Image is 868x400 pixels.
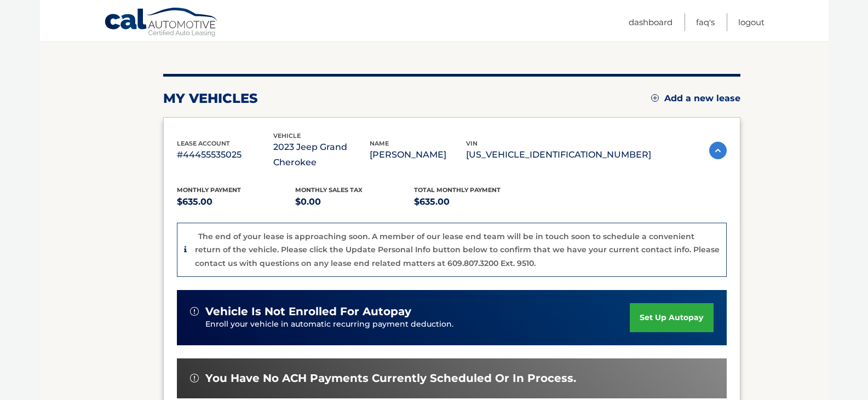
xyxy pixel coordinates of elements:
h2: my vehicles [163,90,258,107]
span: Monthly Payment [177,186,241,194]
p: The end of your lease is approaching soon. A member of our lease end team will be in touch soon t... [195,231,720,268]
p: $635.00 [177,194,296,210]
p: [PERSON_NAME] [370,147,466,163]
span: vin [466,140,478,147]
span: lease account [177,140,230,147]
a: Logout [738,13,764,31]
p: Enroll your vehicle in automatic recurring payment deduction. [205,318,630,331]
span: vehicle is not enrolled for autopay [205,305,411,318]
a: Cal Automotive [104,7,219,39]
img: alert-white.svg [190,307,199,316]
p: 2023 Jeep Grand Cherokee [273,140,370,170]
a: FAQ's [696,13,715,31]
span: Total Monthly Payment [414,186,501,194]
span: You have no ACH payments currently scheduled or in process. [205,372,576,385]
img: add.svg [651,94,659,102]
p: $635.00 [414,194,533,210]
p: $0.00 [295,194,414,210]
span: name [370,140,389,147]
a: set up autopay [630,303,713,332]
a: Add a new lease [651,93,740,104]
img: accordion-active.svg [709,142,727,159]
a: Dashboard [629,13,672,31]
span: vehicle [273,132,301,140]
img: alert-white.svg [190,374,199,382]
p: [US_VEHICLE_IDENTIFICATION_NUMBER] [466,147,651,163]
span: Monthly sales Tax [295,186,363,194]
p: #44455535025 [177,147,273,163]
